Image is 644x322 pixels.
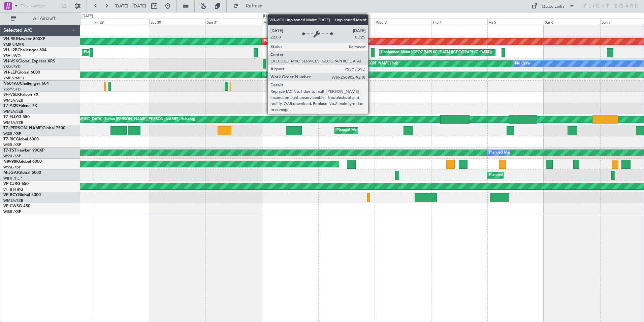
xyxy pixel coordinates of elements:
[3,204,30,208] a: VP-CWSG-450
[489,148,514,158] div: Planned Maint
[205,19,262,25] div: Sun 31
[3,93,38,97] a: 9H-VSLKFalcon 7X
[3,71,40,75] a: VH-LEPGlobal 6000
[3,149,44,153] a: T7-TSTHawker 900XP
[3,193,41,197] a: VP-BCYGlobal 5000
[3,93,20,97] span: 9H-VSLK
[3,204,19,208] span: VP-CWS
[528,1,578,11] button: Quick Links
[264,70,347,80] div: Unplanned Maint Wichita (Wichita Mid-continent)
[487,19,544,25] div: Fri 5
[3,53,23,58] a: YSHL/WOL
[318,19,375,25] div: Tue 2
[3,160,42,164] a: N8998KGlobal 6000
[3,104,37,108] a: T7-PJ29Falcon 7X
[3,71,17,75] span: VH-LEP
[3,48,18,52] span: VH-L2B
[3,82,20,86] span: N604AU
[3,131,21,136] a: WSSL/XSP
[3,182,29,186] a: VP-CJRG-650
[315,59,398,69] div: Unplanned Maint Sydney ([PERSON_NAME] Intl)
[3,187,23,192] a: VHHH/HKG
[375,19,431,25] div: Wed 3
[84,48,190,58] div: Planned Maint [GEOGRAPHIC_DATA] ([GEOGRAPHIC_DATA])
[3,37,17,41] span: VH-RIU
[3,160,19,164] span: N8998K
[3,126,65,130] a: T7-[PERSON_NAME]Global 7500
[3,154,21,159] a: WSSL/XSP
[93,19,149,25] div: Fri 29
[431,19,487,25] div: Thu 4
[3,109,23,114] a: WMSA/SZB
[3,48,46,52] a: VH-L2BChallenger 604
[82,14,93,19] div: [DATE]
[3,165,21,170] a: WSSL/XSP
[38,114,195,125] div: Planned Maint [GEOGRAPHIC_DATA] (Sultan [PERSON_NAME] [PERSON_NAME] - Subang)
[3,98,23,103] a: WMSA/SZB
[18,16,71,21] span: All Aircraft
[515,59,530,69] div: No Crew
[149,19,205,25] div: Sat 30
[3,142,21,147] a: WSSL/XSP
[3,115,30,119] a: T7-ELLYG-550
[3,126,42,130] span: T7-[PERSON_NAME]
[240,4,268,8] span: Refresh
[3,87,21,92] a: YSSY/SYD
[542,3,565,10] div: Quick Links
[115,3,146,9] span: [DATE] - [DATE]
[3,149,17,153] span: T7-TST
[230,1,270,11] button: Refresh
[544,19,600,25] div: Sat 6
[3,64,21,70] a: YSSY/SYD
[264,36,370,47] div: Planned Maint [GEOGRAPHIC_DATA] ([GEOGRAPHIC_DATA])
[3,120,23,125] a: WMSA/SZB
[3,115,18,119] span: T7-ELLY
[3,176,22,181] a: WIHH/HLP
[3,182,17,186] span: VP-CJR
[3,82,49,86] a: N604AUChallenger 604
[381,48,492,58] div: Unplanned Maint [GEOGRAPHIC_DATA] ([GEOGRAPHIC_DATA])
[3,59,18,63] span: VH-VSK
[3,209,21,214] a: WSSL/XSP
[3,37,45,41] a: VH-RIUHawker 800XP
[3,137,39,141] a: T7-RICGlobal 6000
[3,42,24,47] a: YMEN/MEB
[489,170,568,180] div: Planned Maint [GEOGRAPHIC_DATA] (Seletar)
[336,126,403,136] div: Planned Maint Dubai (Al Maktoum Intl)
[3,171,41,175] a: M-JGVJGlobal 5000
[3,59,55,63] a: VH-VSKGlobal Express XRS
[263,14,275,19] div: [DATE]
[7,13,73,24] button: All Aircraft
[262,19,318,25] div: Mon 1
[21,1,59,11] input: Trip Number
[3,76,24,81] a: YMEN/MEB
[3,171,18,175] span: M-JGVJ
[3,198,23,203] a: WMSA/SZB
[3,137,16,141] span: T7-RIC
[3,104,19,108] span: T7-PJ29
[3,193,18,197] span: VP-BCY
